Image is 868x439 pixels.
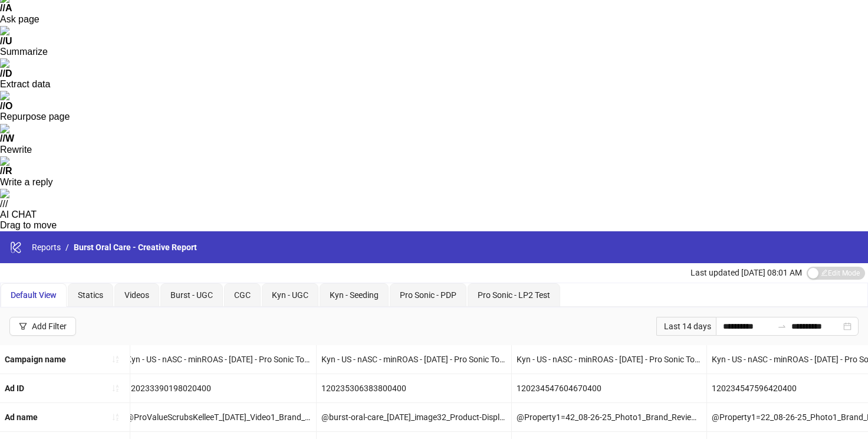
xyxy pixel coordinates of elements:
[19,322,27,330] span: filter
[317,345,511,374] div: Kyn - US - nASC - minROAS - [DATE] - Pro Sonic Toothbrush - LP2
[234,290,251,300] span: CGC
[512,403,706,431] div: @Property1=42_08-26-25_Photo1_Brand_Review_ProSonicToothbrush_BurstOralCare_
[78,290,103,300] span: Statics
[121,374,316,402] div: 120233390198020400
[5,355,66,364] b: Campaign name
[330,290,379,300] span: Kyn - Seeding
[5,384,24,393] b: Ad ID
[777,322,787,331] span: swap-right
[400,290,456,300] span: Pro Sonic - PDP
[272,290,308,300] span: Kyn - UGC
[656,317,716,336] div: Last 14 days
[11,290,57,300] span: Default View
[111,355,120,363] span: sort-ascending
[65,241,69,254] li: /
[478,290,550,300] span: Pro Sonic - LP2 Test
[691,268,802,277] span: Last updated [DATE] 08:01 AM
[121,403,316,431] div: @ProValueScrubsKelleeT_[DATE]_Video1_Brand_Review_ProSonicToothbrush_BurstOralCare__iter0
[124,290,149,300] span: Videos
[121,345,316,374] div: Kyn - US - nASC - minROAS - [DATE] - Pro Sonic Toothbrush
[777,322,787,331] span: to
[317,374,511,402] div: 120235306383800400
[111,413,120,421] span: sort-ascending
[29,241,63,254] a: Reports
[9,317,76,336] button: Add Filter
[317,403,511,431] div: @burst-oral-care_[DATE]_image32_Product-Display_Shine-Bright-electric-toothbrush_Burst-Oral-Care_...
[5,412,38,422] b: Ad name
[32,322,67,331] div: Add Filter
[74,243,197,252] span: Burst Oral Care - Creative Report
[111,384,120,392] span: sort-ascending
[170,290,213,300] span: Burst - UGC
[512,345,706,374] div: Kyn - US - nASC - minROAS - [DATE] - Pro Sonic Toothbrush - PDP
[512,374,706,402] div: 120234547604670400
